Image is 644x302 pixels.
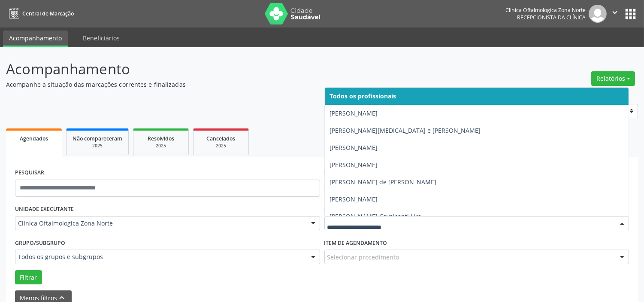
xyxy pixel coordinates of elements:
a: Beneficiários [77,31,126,46]
button: apps [623,6,638,21]
span: Central de Marcação [22,10,74,17]
span: Não compareceram [73,135,122,142]
button:  [607,5,623,23]
span: [PERSON_NAME] [330,109,378,117]
span: Recepcionista da clínica [517,14,586,21]
p: Acompanhamento [6,58,448,80]
div: Clinica Oftalmologica Zona Norte [505,6,586,14]
button: Relatórios [591,71,635,86]
label: UNIDADE EXECUTANTE [15,203,74,216]
label: Item de agendamento [324,236,387,250]
label: Grupo/Subgrupo [15,236,65,250]
div: 2025 [73,143,122,149]
span: [PERSON_NAME] [330,195,378,203]
a: Acompanhamento [3,31,68,47]
span: Cancelados [207,135,236,142]
p: Acompanhe a situação das marcações correntes e finalizadas [6,80,448,89]
span: Selecionar procedimento [327,253,399,262]
div: 2025 [200,143,242,149]
span: Todos os grupos e subgrupos [18,253,302,261]
span: [PERSON_NAME] Cavalcanti Lira [330,212,422,220]
span: [PERSON_NAME] de [PERSON_NAME] [330,178,437,186]
img: img [589,5,607,23]
span: Resolvidos [148,135,174,142]
i:  [610,8,620,17]
span: [PERSON_NAME][MEDICAL_DATA] e [PERSON_NAME] [330,126,481,134]
span: Agendados [20,135,48,142]
div: 2025 [139,143,182,149]
label: PESQUISAR [15,166,44,180]
span: Clinica Oftalmologica Zona Norte [18,219,302,228]
button: Filtrar [15,270,42,285]
span: [PERSON_NAME] [330,143,378,152]
span: [PERSON_NAME] [330,161,378,169]
a: Central de Marcação [6,6,74,21]
span: Todos os profissionais [330,92,396,100]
